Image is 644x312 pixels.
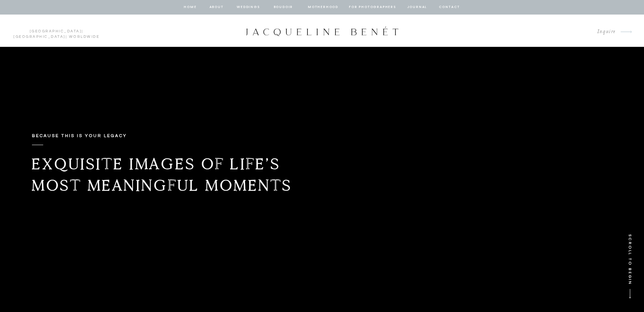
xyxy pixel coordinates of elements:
b: Because this is your legacy [32,133,127,138]
a: [GEOGRAPHIC_DATA] [13,35,66,39]
a: [GEOGRAPHIC_DATA] [30,29,82,33]
a: BOUDOIR [273,4,294,11]
a: Weddings [236,4,261,11]
a: for photographers [349,4,396,11]
p: | | Worldwide [10,29,103,33]
a: contact [438,4,461,11]
b: Exquisite images of life’s most meaningful moments [32,154,292,195]
a: Inquire [591,27,616,37]
a: about [209,4,224,11]
a: journal [406,4,428,11]
a: Motherhood [308,4,338,11]
p: SCROLL TO BEGIN [625,234,633,296]
a: home [183,4,197,11]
